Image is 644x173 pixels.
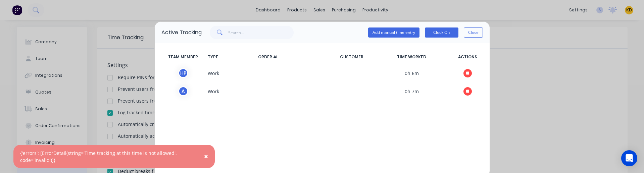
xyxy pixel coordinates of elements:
[371,68,453,78] span: 0h 6m
[368,27,419,38] button: Add manual time entry
[204,152,208,161] span: ×
[371,54,453,60] span: TIME WORKED
[161,54,205,60] span: TEAM MEMBER
[205,86,255,96] span: Work
[178,68,188,78] div: H P
[197,149,215,165] button: Close
[205,54,255,60] span: TYPE
[205,68,255,78] span: Work
[337,54,371,60] span: CUSTOMER
[464,27,483,38] button: Close
[621,150,637,166] div: Open Intercom Messenger
[20,150,194,164] div: {'errors': [ErrorDetail(string='Time tracking at this time is not allowed', code='invalid')]}
[178,86,188,96] div: A
[453,54,483,60] span: ACTIONS
[425,27,458,38] button: Clock On
[255,54,337,60] span: ORDER #
[371,86,453,96] span: 0h 7m
[228,26,294,39] input: Search...
[161,28,202,37] div: Active Tracking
